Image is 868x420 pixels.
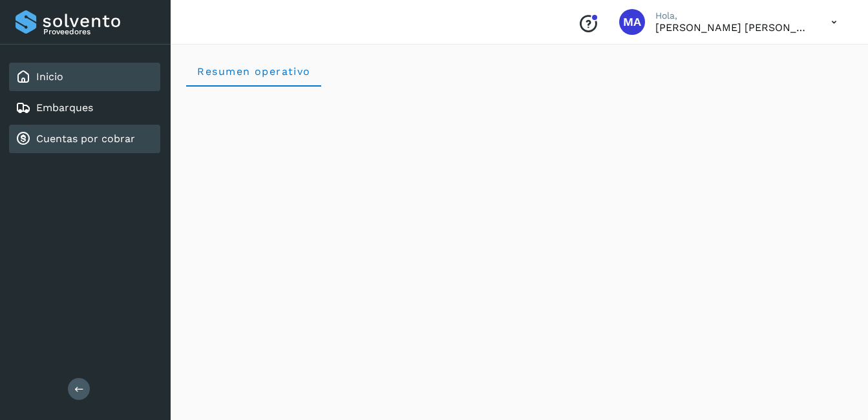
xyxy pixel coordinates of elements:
a: Embarques [36,101,93,114]
a: Inicio [36,70,63,83]
a: Cuentas por cobrar [36,132,135,145]
p: Proveedores [43,27,155,36]
div: Cuentas por cobrar [9,125,160,153]
div: Inicio [9,63,160,91]
p: Marco Antonio Ortiz Jurado [655,21,810,34]
span: Resumen operativo [196,65,311,78]
p: Hola, [655,10,810,21]
div: Embarques [9,94,160,122]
